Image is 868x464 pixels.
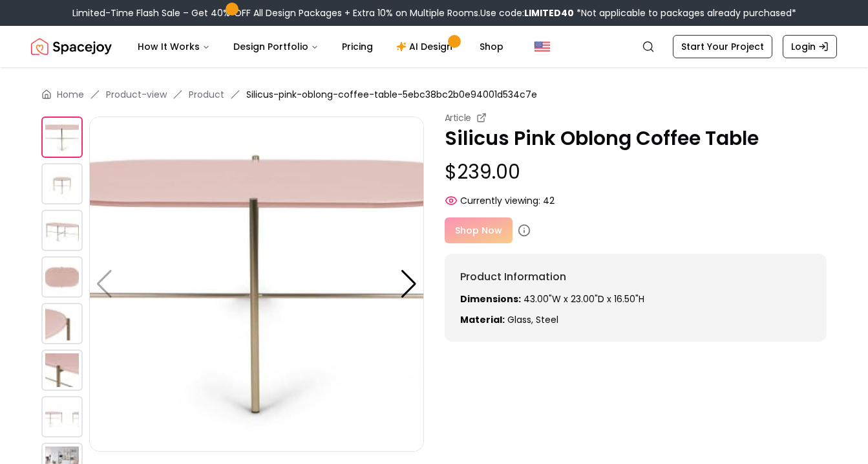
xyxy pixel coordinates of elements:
b: LIMITED40 [524,6,574,19]
a: Product-view [106,88,167,101]
p: Silicus Pink Oblong Coffee Table [445,127,827,150]
button: How It Works [127,34,220,60]
nav: Main [127,34,514,60]
img: https://storage.googleapis.com/spacejoy-main/assets/5ebc38bc2b0e94001d534c7e/product_3_p8nh765c78mf [41,256,83,298]
nav: Global [31,26,837,67]
button: Design Portfolio [223,34,329,60]
a: Shop [469,34,514,60]
span: Currently viewing: [460,194,540,207]
img: Spacejoy Logo [31,34,112,60]
a: Start Your Project [673,35,772,58]
img: https://storage.googleapis.com/spacejoy-main/assets/5ebc38bc2b0e94001d534c7e/product_6_908hcldck80c [41,396,83,437]
img: https://storage.googleapis.com/spacejoy-main/assets/5ebc38bc2b0e94001d534c7e/product_0_l2777ddi7mi8 [41,116,83,158]
span: *Not applicable to packages already purchased* [574,6,796,19]
a: AI Design [386,34,467,60]
img: https://storage.googleapis.com/spacejoy-main/assets/5ebc38bc2b0e94001d534c7e/product_0_l2777ddi7mi8 [89,116,424,452]
span: 42 [543,194,555,207]
a: Pricing [332,34,383,60]
div: Limited-Time Flash Sale – Get 40% OFF All Design Packages + Extra 10% on Multiple Rooms. [72,6,796,19]
a: Home [57,88,84,101]
a: Spacejoy [31,34,112,60]
p: 43.00"W x 23.00"D x 16.50"H [460,293,812,305]
small: Article [445,111,472,124]
a: Login [783,35,837,58]
img: https://storage.googleapis.com/spacejoy-main/assets/5ebc38bc2b0e94001d534c7e/product_4_d8n5113de7j [41,303,83,344]
nav: breadcrumb [41,88,827,101]
img: https://storage.googleapis.com/spacejoy-main/assets/5ebc38bc2b0e94001d534c7e/product_1_o4df733m2pb [41,163,83,204]
img: https://storage.googleapis.com/spacejoy-main/assets/5ebc38bc2b0e94001d534c7e/product_2_4f1p5i68mgn [41,210,83,251]
strong: Dimensions: [460,293,521,305]
span: Use code: [480,6,574,19]
a: Product [189,88,224,101]
span: Silicus-pink-oblong-coffee-table-5ebc38bc2b0e94001d534c7e [246,88,537,101]
img: United States [535,39,550,54]
h6: Product Information [460,269,812,285]
strong: Material: [460,313,505,326]
img: https://storage.googleapis.com/spacejoy-main/assets/5ebc38bc2b0e94001d534c7e/product_5_5p84ja6jpid5 [41,349,83,391]
p: $239.00 [445,160,827,184]
span: glass, steel [507,313,558,326]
